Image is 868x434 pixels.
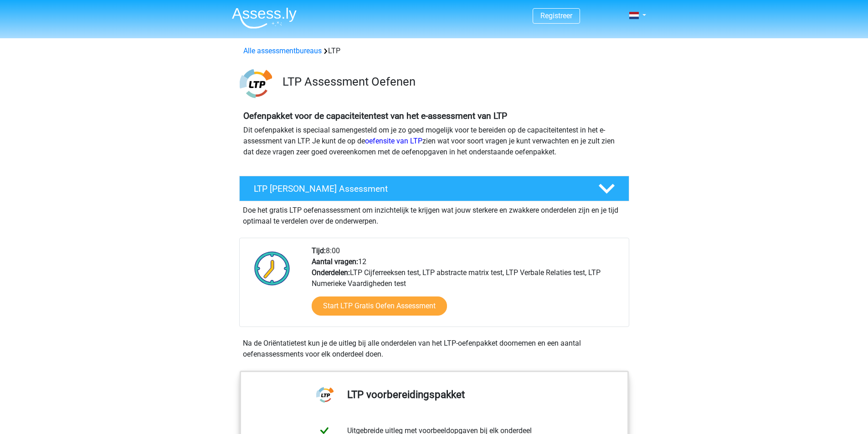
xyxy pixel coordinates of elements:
a: LTP [PERSON_NAME] Assessment [236,176,633,201]
b: Oefenpakket voor de capaciteitentest van het e-assessment van LTP [243,111,507,121]
b: Tijd: [312,246,326,255]
div: Doe het gratis LTP oefenassessment om inzichtelijk te krijgen wat jouw sterkere en zwakkere onder... [239,201,629,227]
a: Registreer [540,11,572,20]
a: Start LTP Gratis Oefen Assessment [312,296,447,316]
img: ltp.png [240,67,272,100]
a: oefensite van LTP [365,137,422,145]
img: Klok [249,245,295,291]
div: Na de Oriëntatietest kun je de uitleg bij alle onderdelen van het LTP-oefenpakket doornemen en ee... [239,338,629,360]
p: Dit oefenpakket is speciaal samengesteld om je zo goed mogelijk voor te bereiden op de capaciteit... [243,125,625,158]
b: Onderdelen: [312,268,350,277]
b: Aantal vragen: [312,257,358,266]
div: 8:00 12 LTP Cijferreeksen test, LTP abstracte matrix test, LTP Verbale Relaties test, LTP Numerie... [305,245,628,327]
a: Alle assessmentbureaus [243,46,322,55]
h3: LTP Assessment Oefenen [282,75,622,89]
img: Assessly [232,7,297,29]
div: LTP [240,46,629,56]
h4: LTP [PERSON_NAME] Assessment [254,184,584,194]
